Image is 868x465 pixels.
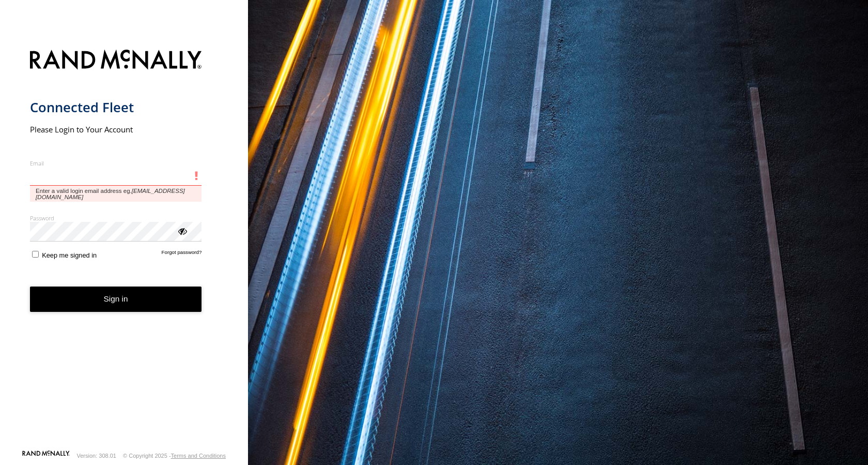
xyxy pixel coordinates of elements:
h2: Please Login to Your Account [30,124,202,134]
span: Enter a valid login email address eg. [30,186,202,202]
div: © Copyright 2025 - [123,453,226,459]
a: Visit our Website [22,451,70,461]
label: Email [30,159,202,167]
h1: Connected Fleet [30,99,202,116]
a: Terms and Conditions [171,453,226,459]
img: Rand McNally [30,48,202,74]
div: ViewPassword [177,226,187,236]
span: Keep me signed in [42,251,97,259]
a: Forgot password? [162,249,202,259]
input: Keep me signed in [32,251,39,258]
button: Sign in [30,287,202,312]
label: Password [30,214,202,222]
form: main [30,43,219,449]
div: Version: 308.01 [77,453,116,459]
em: [EMAIL_ADDRESS][DOMAIN_NAME] [36,188,185,200]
